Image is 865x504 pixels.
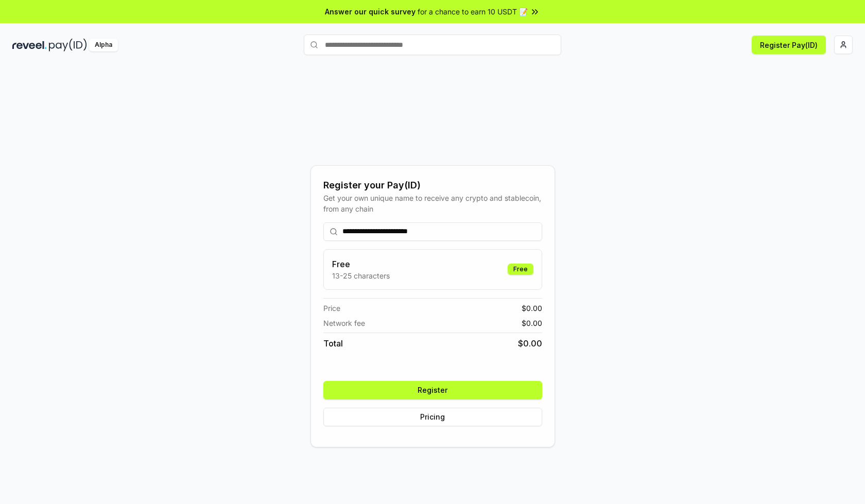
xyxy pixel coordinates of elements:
span: for a chance to earn 10 USDT 📝 [418,6,528,17]
div: Alpha [89,39,118,51]
div: Free [508,264,533,275]
img: reveel_dark [12,39,47,51]
span: $ 0.00 [518,337,542,350]
span: $ 0.00 [522,303,542,314]
div: Get your own unique name to receive any crypto and stablecoin, from any chain [323,193,542,214]
span: Network fee [323,318,365,328]
img: pay_id [49,39,87,51]
span: $ 0.00 [522,318,542,328]
span: Total [323,337,343,350]
p: 13-25 characters [332,270,390,281]
button: Register [323,381,542,399]
button: Register Pay(ID) [752,36,826,54]
h3: Free [332,258,390,270]
span: Answer our quick survey [325,6,416,17]
button: Pricing [323,408,542,426]
span: Price [323,303,340,314]
div: Register your Pay(ID) [323,178,542,193]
